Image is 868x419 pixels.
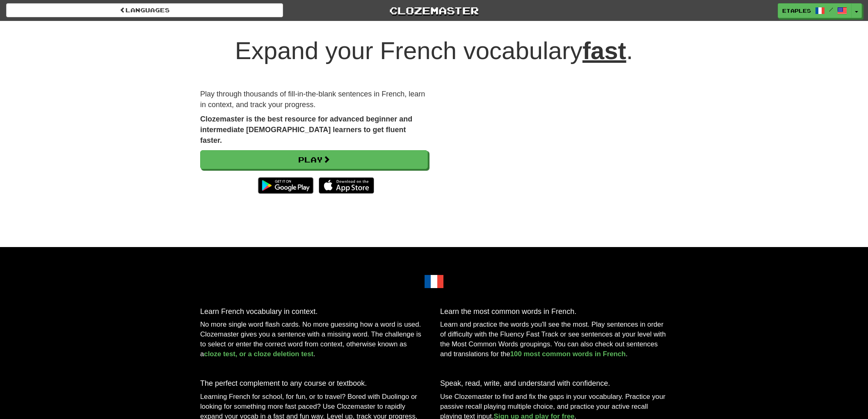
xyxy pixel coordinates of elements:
[778,3,852,18] a: etaples /
[200,380,428,388] h3: The perfect complement to any course or textbook.
[200,308,428,316] h3: Learn French vocabulary in context.
[829,7,833,12] span: /
[204,350,313,358] a: cloze test, or a cloze deletion test
[200,115,412,144] strong: Clozemaster is the best resource for advanced beginner and intermediate [DEMOGRAPHIC_DATA] learne...
[510,350,626,358] a: 100 most common words in French
[440,380,668,388] h3: Speak, read, write, and understand with confidence.
[254,173,318,198] img: Get it on Google Play
[200,320,428,359] p: No more single word flash cards. No more guessing how a word is used. Clozemaster gives you a sen...
[200,37,668,64] h1: Expand your French vocabulary .
[295,3,572,18] a: Clozemaster
[440,320,668,359] p: Learn and practice the words you'll see the most. Play sentences in order of difficulty with the ...
[319,177,374,194] img: Download_on_the_App_Store_Badge_US-UK_135x40-25178aeef6eb6b83b96f5f2d004eda3bffbb37122de64afbaef7...
[200,89,428,110] p: Play through thousands of fill-in-the-blank sentences in French, learn in context, and track your...
[6,3,283,17] a: Languages
[440,308,668,316] h3: Learn the most common words in French.
[782,7,811,14] span: etaples
[200,150,428,169] a: Play
[582,37,626,64] u: fast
